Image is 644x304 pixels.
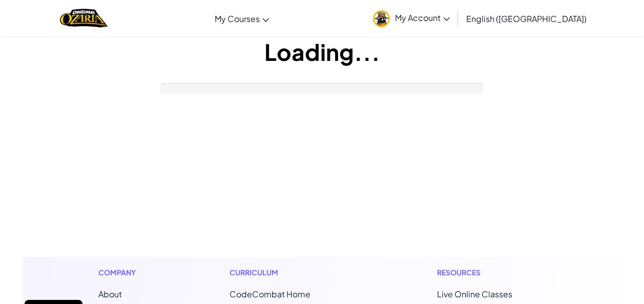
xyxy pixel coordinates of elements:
[60,8,108,29] a: Ozaria by CodeCombat logo
[437,267,546,278] h1: Resources
[395,12,450,23] span: My Account
[210,5,274,32] a: My Courses
[437,289,512,299] a: Live Online Classes
[60,8,108,29] img: Home
[373,10,390,27] img: avatar
[98,267,146,278] h1: Company
[230,267,354,278] h1: Curriculum
[368,2,455,34] a: My Account
[461,5,592,32] a: English ([GEOGRAPHIC_DATA])
[466,13,587,24] span: English ([GEOGRAPHIC_DATA])
[215,13,260,24] span: My Courses
[230,289,310,299] span: CodeCombat Home
[98,289,122,299] a: About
